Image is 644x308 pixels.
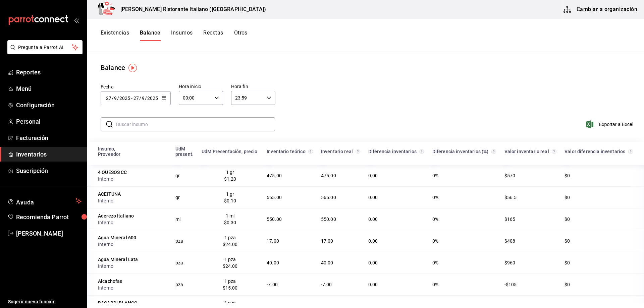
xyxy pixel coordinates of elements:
[171,29,193,41] button: Insumos
[432,238,438,244] span: 0%
[142,96,145,101] input: Month
[116,118,275,131] input: Buscar insumo
[364,252,428,273] td: 0.00
[98,278,167,285] div: Alcachofas
[112,96,114,101] span: /
[321,149,355,154] div: Inventario real
[101,84,114,89] span: Fecha
[432,173,438,178] span: 0%
[263,208,317,230] td: 550.00
[231,84,275,89] label: Hora fin
[98,241,167,248] div: Interno
[131,96,132,101] span: -
[117,96,119,101] span: /
[171,165,198,186] td: gr
[491,149,496,154] svg: Diferencia inventarios (%) = (Diferencia de inventarios / Inventario teórico) * 100
[432,282,438,287] span: 0%
[317,273,364,295] td: -7.00
[140,29,160,41] button: Balance
[101,63,125,73] div: Balance
[16,212,82,222] span: Recomienda Parrot
[171,273,198,295] td: pza
[364,165,428,186] td: 0.00
[98,300,167,306] div: BACARDI BLANCO
[98,176,167,182] div: Interno
[16,84,82,93] span: Menú
[504,282,517,287] span: -$105
[565,282,570,287] span: $0
[504,238,516,244] span: $408
[504,149,551,154] div: Valor inventario real
[198,273,263,295] td: 1 pza $15.00
[139,96,141,101] span: /
[368,149,418,154] div: Diferencia inventarios
[101,29,248,41] div: navigation tabs
[504,195,517,200] span: $56.5
[16,197,73,205] span: Ayuda
[171,208,198,230] td: ml
[16,68,82,77] span: Reportes
[18,44,72,51] span: Pregunta a Parrot AI
[419,149,424,154] svg: Diferencia de inventarios = Inventario teórico - inventario real
[432,260,438,265] span: 0%
[432,217,438,222] span: 0%
[98,234,167,241] div: Agua Mineral 600
[504,173,516,178] span: $570
[263,230,317,252] td: 17.00
[587,120,633,128] button: Exportar a Excel
[179,84,223,89] label: Hora inicio
[145,96,147,101] span: /
[203,29,223,41] button: Recetas
[198,230,263,252] td: 1 pza $24.00
[263,273,317,295] td: -7.00
[175,146,194,157] div: UdM present.
[263,252,317,273] td: 40.00
[432,195,438,200] span: 0%
[128,64,137,72] button: Tooltip marker
[263,186,317,208] td: 565.00
[565,149,627,154] div: Valor diferencia inventarios
[98,169,167,176] div: 4 QUESOS CC
[16,101,82,110] span: Configuración
[364,208,428,230] td: 0.00
[98,197,167,204] div: Interno
[267,149,307,154] div: Inventario teórico
[565,173,570,178] span: $0
[119,96,130,101] input: Year
[234,29,248,41] button: Otros
[133,96,139,101] input: Day
[16,166,82,175] span: Suscripción
[317,230,364,252] td: 17.00
[171,252,198,273] td: pza
[16,229,82,238] span: [PERSON_NAME]
[7,40,83,54] button: Pregunta a Parrot AI
[565,217,570,222] span: $0
[628,149,633,154] svg: Valor de diferencia inventario (MXN) = Diferencia de inventarios * Precio registrado
[263,165,317,186] td: 475.00
[98,285,167,291] div: Interno
[504,217,516,222] span: $165
[5,49,83,56] a: Pregunta a Parrot AI
[98,212,167,219] div: Aderezo Italiano
[98,263,167,269] div: Interno
[198,165,263,186] td: 1 gr $1.20
[147,96,158,101] input: Year
[16,117,82,126] span: Personal
[198,186,263,208] td: 1 gr $0.10
[565,195,570,200] span: $0
[565,260,570,265] span: $0
[114,96,117,101] input: Month
[98,191,167,197] div: ACEITUNA
[317,208,364,230] td: 550.00
[8,298,82,305] span: Sugerir nueva función
[364,273,428,295] td: 0.00
[432,149,490,154] div: Diferencia inventarios (%)
[504,260,516,265] span: $960
[317,252,364,273] td: 40.00
[106,96,112,101] input: Day
[198,252,263,273] td: 1 pza $24.00
[171,230,198,252] td: pza
[98,146,167,157] div: Insumo, Proveedor
[308,149,313,154] svg: Inventario teórico = Cantidad inicial + compras - ventas - mermas - eventos de producción +/- tra...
